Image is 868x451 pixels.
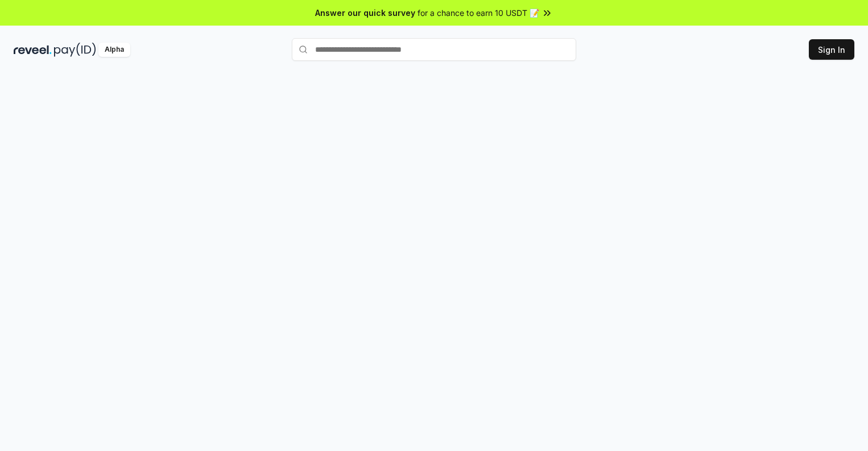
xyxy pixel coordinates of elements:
[14,43,52,57] img: reveel_dark
[315,7,415,19] span: Answer our quick survey
[54,43,96,57] img: pay_id
[98,43,130,57] div: Alpha
[418,7,539,19] span: for a chance to earn 10 USDT 📝
[809,39,854,60] button: Sign In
